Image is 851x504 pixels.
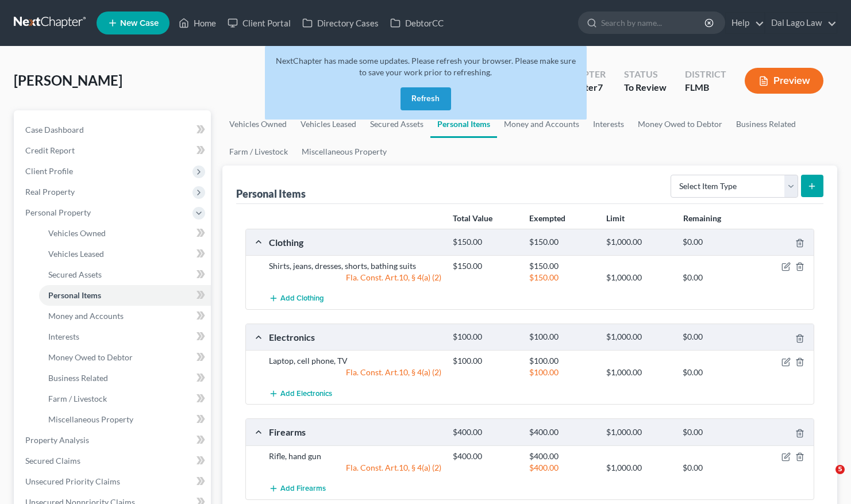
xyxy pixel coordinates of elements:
[276,56,576,77] span: NextChapter has made some updates. Please refresh your browser. Please make sure to save your wor...
[269,383,332,404] button: Add Electronics
[25,456,80,465] span: Secured Claims
[447,451,523,462] div: $400.00
[173,13,222,33] a: Home
[48,228,106,238] span: Vehicles Owned
[269,288,324,309] button: Add Clothing
[447,332,523,343] div: $100.00
[39,223,211,244] a: Vehicles Owned
[39,244,211,264] a: Vehicles Leased
[263,451,447,462] div: Rifle, hand gun
[25,166,73,176] span: Client Profile
[39,264,211,285] a: Secured Assets
[677,332,753,343] div: $0.00
[263,260,447,272] div: Shirts, jeans, dresses, shorts, bathing suits
[25,207,91,217] span: Personal Property
[280,389,332,398] span: Add Electronics
[523,237,600,248] div: $150.00
[295,138,394,166] a: Miscellaneous Property
[447,260,523,272] div: $150.00
[222,13,296,33] a: Client Portal
[48,270,102,279] span: Secured Assets
[263,272,447,283] div: Fla. Const. Art.10, § 4(a) (2)
[523,451,600,462] div: $400.00
[726,13,764,33] a: Help
[683,213,721,223] strong: Remaining
[729,110,803,138] a: Business Related
[39,347,211,368] a: Money Owed to Debtor
[606,213,625,223] strong: Limit
[263,355,447,367] div: Laptop, cell phone, TV
[263,236,447,248] div: Clothing
[598,82,603,93] span: 7
[677,272,753,283] div: $0.00
[586,110,631,138] a: Interests
[601,12,706,33] input: Search by name...
[280,294,324,303] span: Add Clothing
[48,290,101,300] span: Personal Items
[48,414,133,424] span: Miscellaneous Property
[685,68,726,81] div: District
[25,187,75,197] span: Real Property
[48,394,107,403] span: Farm / Livestock
[835,465,845,474] span: 5
[685,81,726,94] div: FLMB
[523,367,600,378] div: $100.00
[624,68,667,81] div: Status
[453,213,492,223] strong: Total Value
[677,462,753,474] div: $0.00
[25,125,84,134] span: Case Dashboard
[677,367,753,378] div: $0.00
[631,110,729,138] a: Money Owed to Debtor
[48,373,108,383] span: Business Related
[447,427,523,438] div: $400.00
[447,237,523,248] div: $150.00
[39,306,211,326] a: Money and Accounts
[600,332,677,343] div: $1,000.00
[523,427,600,438] div: $400.00
[16,120,211,140] a: Case Dashboard
[222,138,295,166] a: Farm / Livestock
[600,427,677,438] div: $1,000.00
[48,332,79,341] span: Interests
[39,388,211,409] a: Farm / Livestock
[236,187,306,201] div: Personal Items
[222,110,294,138] a: Vehicles Owned
[677,427,753,438] div: $0.00
[263,367,447,378] div: Fla. Const. Art.10, § 4(a) (2)
[600,462,677,474] div: $1,000.00
[523,260,600,272] div: $150.00
[447,355,523,367] div: $100.00
[384,13,449,33] a: DebtorCC
[529,213,565,223] strong: Exempted
[523,332,600,343] div: $100.00
[600,237,677,248] div: $1,000.00
[16,140,211,161] a: Credit Report
[25,145,75,155] span: Credit Report
[39,368,211,388] a: Business Related
[523,355,600,367] div: $100.00
[16,451,211,471] a: Secured Claims
[269,478,326,499] button: Add Firearms
[280,484,326,493] span: Add Firearms
[812,465,840,493] iframe: Intercom live chat
[25,435,89,445] span: Property Analysis
[263,462,447,474] div: Fla. Const. Art.10, § 4(a) (2)
[765,13,837,33] a: Dal Lago Law
[48,249,104,259] span: Vehicles Leased
[600,272,677,283] div: $1,000.00
[745,68,823,94] button: Preview
[39,409,211,430] a: Miscellaneous Property
[48,352,133,362] span: Money Owed to Debtor
[600,367,677,378] div: $1,000.00
[16,430,211,451] a: Property Analysis
[14,72,122,89] span: [PERSON_NAME]
[39,285,211,306] a: Personal Items
[25,476,120,486] span: Unsecured Priority Claims
[263,426,447,438] div: Firearms
[263,331,447,343] div: Electronics
[39,326,211,347] a: Interests
[624,81,667,94] div: To Review
[120,19,159,28] span: New Case
[523,462,600,474] div: $400.00
[16,471,211,492] a: Unsecured Priority Claims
